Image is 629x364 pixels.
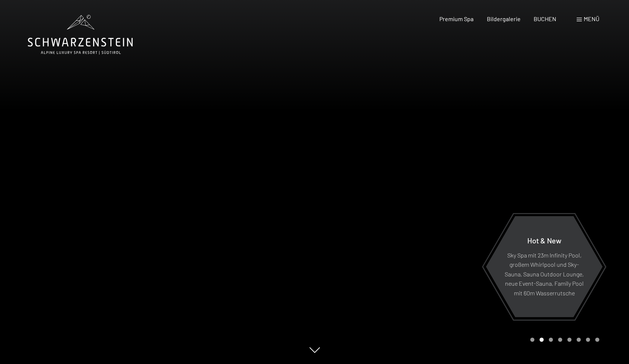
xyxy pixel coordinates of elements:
div: Carousel Page 3 [549,338,553,342]
a: Premium Spa [439,15,474,22]
div: Carousel Page 5 [567,338,571,342]
a: BUCHEN [534,15,556,22]
div: Carousel Pagination [528,338,599,342]
span: Hot & New [527,236,561,245]
div: Carousel Page 2 (Current Slide) [540,338,544,342]
div: Carousel Page 1 [530,338,534,342]
div: Carousel Page 7 [586,338,590,342]
div: Carousel Page 8 [595,338,599,342]
a: Hot & New Sky Spa mit 23m Infinity Pool, großem Whirlpool und Sky-Sauna, Sauna Outdoor Lounge, ne... [485,216,603,318]
div: Carousel Page 6 [577,338,581,342]
a: Bildergalerie [487,15,521,22]
div: Carousel Page 4 [558,338,562,342]
span: Menü [584,15,599,22]
p: Sky Spa mit 23m Infinity Pool, großem Whirlpool und Sky-Sauna, Sauna Outdoor Lounge, neue Event-S... [504,250,584,298]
